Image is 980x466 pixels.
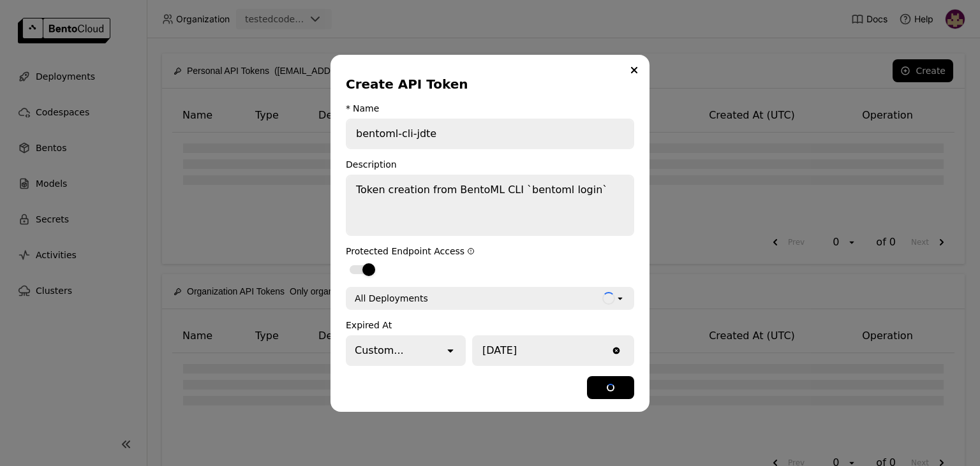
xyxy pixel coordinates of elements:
div: All Deployments [355,292,428,305]
svg: open [615,293,625,303]
div: dialog [330,55,650,412]
div: Create API Token [346,75,629,93]
div: Expired At [346,320,634,330]
textarea: Token creation from BentoML CLI `bentoml login` [347,176,633,235]
input: Select a date. [473,337,609,365]
svg: Clear value [611,346,621,356]
div: Custom... [355,343,404,358]
div: Description [346,159,634,170]
button: loading Submit [587,376,634,399]
button: Close [627,62,642,78]
svg: open [444,344,457,357]
div: Protected Endpoint Access [346,246,634,256]
input: Selected All Deployments. [429,292,431,305]
div: Name [353,103,379,113]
